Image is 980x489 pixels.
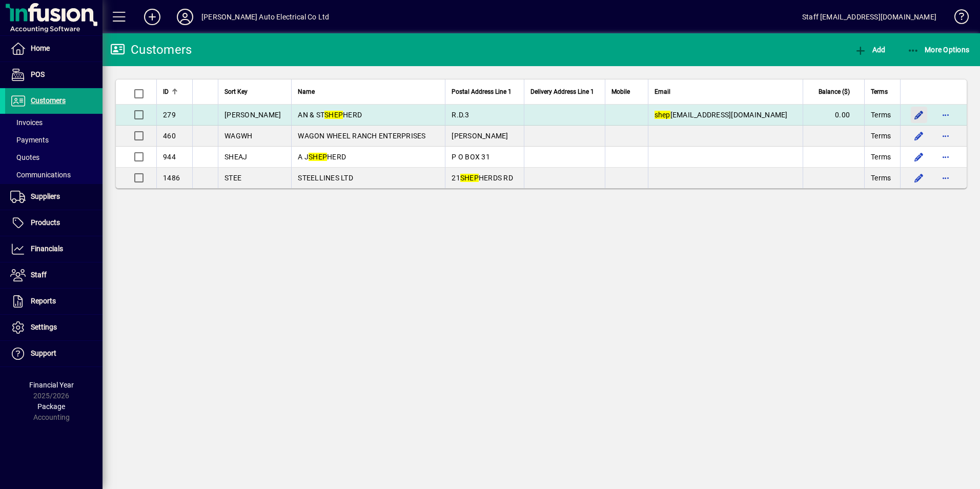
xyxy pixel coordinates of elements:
[871,86,888,97] span: Terms
[298,86,439,97] div: Name
[309,153,327,161] em: SHEP
[163,86,186,97] div: ID
[298,174,353,182] span: STEELLINES LTD
[31,244,63,253] span: Financials
[655,111,788,119] span: [EMAIL_ADDRESS][DOMAIN_NAME]
[655,86,670,97] span: Email
[224,86,248,97] span: Sort Key
[324,111,343,119] em: SHEP
[911,149,927,165] button: Edit
[911,170,927,186] button: Edit
[907,46,970,54] span: More Options
[803,105,864,126] td: 0.00
[452,132,508,140] span: [PERSON_NAME]
[937,170,954,186] button: More options
[10,171,71,179] span: Communications
[655,111,670,119] em: shep
[809,86,859,97] div: Balance ($)
[937,149,954,165] button: More options
[163,132,176,140] span: 460
[871,152,891,162] span: Terms
[31,297,56,305] span: Reports
[947,2,967,35] a: Knowledge Base
[31,218,60,227] span: Products
[5,166,103,184] a: Communications
[5,262,103,288] a: Staff
[937,128,954,144] button: More options
[298,132,425,140] span: WAGON WHEEL RANCH ENTERPRISES
[5,131,103,149] a: Payments
[530,86,594,97] span: Delivery Address Line 1
[10,153,39,161] span: Quotes
[452,153,490,161] span: P O BOX 31
[5,36,103,62] a: Home
[224,132,252,140] span: WAGWH
[298,111,362,119] span: AN & ST HERD
[31,96,66,105] span: Customers
[5,315,103,340] a: Settings
[5,114,103,131] a: Invoices
[852,40,888,59] button: Add
[31,70,45,78] span: POS
[5,210,103,236] a: Products
[911,128,927,144] button: Edit
[905,40,972,59] button: More Options
[163,153,176,161] span: 944
[201,9,329,25] div: [PERSON_NAME] Auto Electrical Co Ltd
[31,323,57,331] span: Settings
[460,174,479,182] em: SHEP
[937,107,954,123] button: More options
[5,62,103,88] a: POS
[298,86,315,97] span: Name
[802,9,936,25] div: Staff [EMAIL_ADDRESS][DOMAIN_NAME]
[871,131,891,141] span: Terms
[29,381,74,389] span: Financial Year
[224,153,247,161] span: SHEAJ
[5,236,103,262] a: Financials
[5,149,103,166] a: Quotes
[452,111,469,119] span: R.D.3
[163,174,180,182] span: 1486
[31,271,47,279] span: Staff
[37,402,65,411] span: Package
[5,341,103,366] a: Support
[10,136,49,144] span: Payments
[611,86,630,97] span: Mobile
[163,111,176,119] span: 279
[854,46,885,54] span: Add
[31,44,50,52] span: Home
[224,111,281,119] span: [PERSON_NAME]
[611,86,642,97] div: Mobile
[871,110,891,120] span: Terms
[452,174,513,182] span: 21 HERDS RD
[224,174,241,182] span: STEE
[5,184,103,210] a: Suppliers
[31,192,60,200] span: Suppliers
[819,86,850,97] span: Balance ($)
[5,289,103,314] a: Reports
[31,349,56,357] span: Support
[169,8,201,26] button: Profile
[452,86,512,97] span: Postal Address Line 1
[163,86,169,97] span: ID
[136,8,169,26] button: Add
[298,153,346,161] span: A J HERD
[10,118,43,127] span: Invoices
[871,173,891,183] span: Terms
[655,86,797,97] div: Email
[110,42,192,58] div: Customers
[911,107,927,123] button: Edit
